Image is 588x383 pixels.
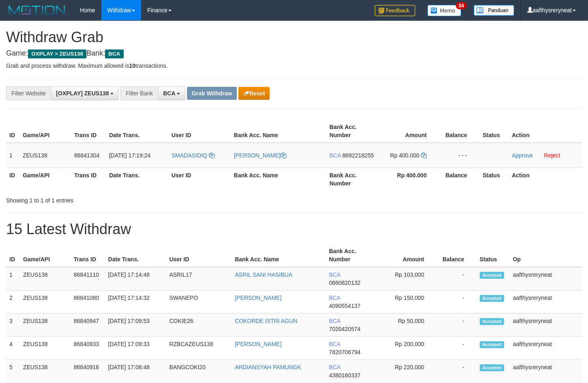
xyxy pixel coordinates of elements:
span: Accepted [480,364,504,371]
td: COKIE26 [166,314,232,337]
th: Action [509,120,582,143]
span: Copy 4090554137 to clipboard [329,303,361,309]
span: SMADASIDIQ [172,152,207,159]
a: SMADASIDIQ [172,152,215,159]
td: BANGCOKI20 [166,360,232,383]
div: Showing 1 to 1 of 1 entries [6,193,239,204]
td: RZBCAZEUS138 [166,337,232,360]
a: [PERSON_NAME] [235,341,281,347]
td: Rp 103,000 [376,267,436,290]
th: ID [6,168,19,191]
th: Bank Acc. Name [231,120,326,143]
th: Balance [436,244,476,267]
td: ZEUS138 [19,143,71,168]
td: ZEUS138 [20,314,71,337]
td: ASRIL17 [166,267,232,290]
th: User ID [166,244,232,267]
span: [OXPLAY] ZEUS138 [56,90,109,97]
span: BCA [329,341,340,347]
img: Feedback.jpg [375,5,415,16]
strong: 10 [129,62,135,69]
span: Rp 400.000 [390,152,419,159]
th: Date Trans. [105,244,166,267]
td: 1 [6,267,20,290]
td: aafthysreryneat [510,314,582,337]
td: ZEUS138 [20,337,71,360]
td: 5 [6,360,20,383]
td: Rp 200,000 [376,337,436,360]
td: - [436,337,476,360]
th: Date Trans. [106,120,168,143]
th: Date Trans. [106,168,168,191]
td: - [436,290,476,314]
td: [DATE] 17:09:33 [105,337,166,360]
span: BCA [329,318,340,324]
th: Balance [439,120,479,143]
img: panduan.png [474,5,514,16]
th: Balance [439,168,479,191]
th: Bank Acc. Name [231,168,326,191]
a: Copy 400000 to clipboard [421,152,427,159]
button: Reset [238,87,270,100]
td: Rp 220,000 [376,360,436,383]
th: User ID [168,168,231,191]
td: 86840933 [71,337,105,360]
h1: Withdraw Grab [6,29,582,45]
td: aafthysreryneat [510,267,582,290]
td: [DATE] 17:14:48 [105,267,166,290]
a: ARDIANSYAH PAMUNGK [235,364,301,370]
th: Status [479,120,509,143]
td: aafthysreryneat [510,337,582,360]
span: Accepted [480,295,504,302]
span: BCA [329,364,340,370]
div: Filter Bank [120,86,158,100]
td: Rp 50,000 [376,314,436,337]
th: ID [6,244,20,267]
span: 86841304 [74,152,99,159]
span: [DATE] 17:19:24 [109,152,150,159]
p: Grab and process withdraw. Maximum allowed is transactions. [6,62,582,70]
span: Accepted [480,318,504,325]
td: [DATE] 17:09:53 [105,314,166,337]
a: Approve [512,152,533,159]
th: Bank Acc. Number [326,120,378,143]
th: Amount [376,244,436,267]
a: [PERSON_NAME] [235,295,281,301]
button: Grab Withdraw [187,87,237,100]
td: 4 [6,337,20,360]
th: Bank Acc. Number [326,168,378,191]
td: SWANEPO [166,290,232,314]
span: Copy 7020420574 to clipboard [329,326,361,332]
img: Button%20Memo.svg [427,5,461,16]
td: 86841110 [71,267,105,290]
span: BCA [329,152,341,159]
th: ID [6,120,19,143]
th: Op [510,244,582,267]
span: OXPLAY > ZEUS138 [28,49,86,58]
a: Reject [544,152,560,159]
td: - - - [439,143,479,168]
td: ZEUS138 [20,267,71,290]
button: BCA [158,86,185,100]
td: - [436,314,476,337]
th: Trans ID [71,120,106,143]
th: Status [476,244,510,267]
td: 86840947 [71,314,105,337]
span: BCA [329,295,340,301]
th: Game/API [19,168,71,191]
span: 34 [456,2,467,9]
th: Game/API [20,244,71,267]
th: Action [509,168,582,191]
td: 3 [6,314,20,337]
th: Trans ID [71,244,105,267]
td: 2 [6,290,20,314]
td: 86841080 [71,290,105,314]
span: BCA [163,90,175,97]
td: ZEUS138 [20,290,71,314]
td: - [436,267,476,290]
td: [DATE] 17:08:48 [105,360,166,383]
span: Copy 4380160337 to clipboard [329,372,361,379]
span: Copy 7820706794 to clipboard [329,349,361,355]
span: BCA [329,271,340,278]
th: User ID [168,120,231,143]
